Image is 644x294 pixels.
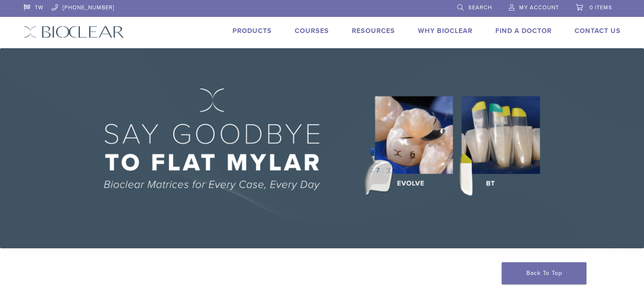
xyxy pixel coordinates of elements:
h5: Use code: 1HSE25 when you register at: [14,119,188,160]
span: 0 items [589,4,612,11]
a: Contact Us [575,27,621,35]
span: My Account [519,4,559,11]
a: Find A Doctor [495,27,552,35]
a: Courses [295,27,329,35]
button: Close [191,90,202,101]
span: Search [468,4,492,11]
a: [URL][DOMAIN_NAME] [14,151,89,159]
h5: Valid [DATE]–[DATE]. [14,104,188,115]
a: Back To Top [502,262,586,284]
img: Bioclear [24,26,124,38]
a: Resources [352,27,395,35]
em: *Note: Free HeatSync Mini offer is only valid with the purchase of and attendance at a BT Course.... [14,165,181,256]
a: Why Bioclear [418,27,473,35]
a: Products [232,27,272,35]
strong: Get A Free* HeatSync Mini when you register for any 2026 Black Triangle (BT) Course! [14,119,187,140]
strong: September Promotion! [14,104,100,115]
